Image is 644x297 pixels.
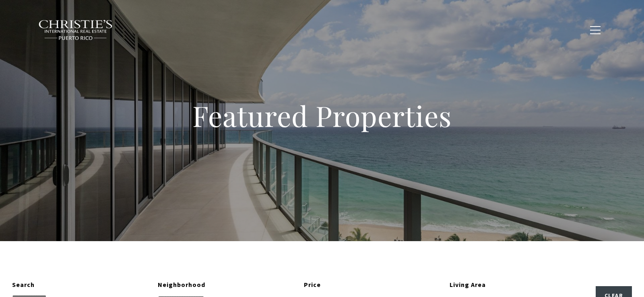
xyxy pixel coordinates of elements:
div: Living Area [450,280,589,290]
div: Search [12,280,152,290]
h1: Featured Properties [141,98,503,133]
img: Christie's International Real Estate black text logo [38,20,113,41]
div: Price [304,280,444,290]
div: Neighborhood [158,280,297,290]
